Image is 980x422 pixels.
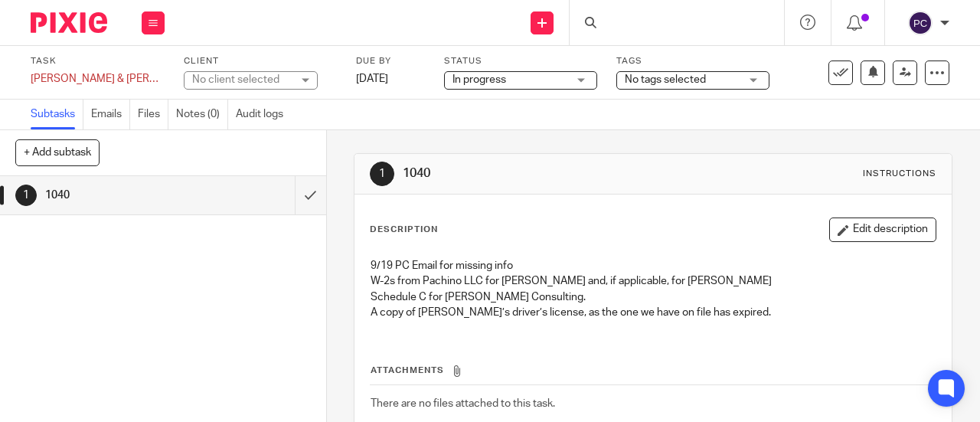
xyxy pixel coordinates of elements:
a: Files [138,100,168,129]
a: Notes (0) [176,100,228,129]
p: Schedule C for [PERSON_NAME] Consulting. [371,290,936,305]
label: Task [31,55,165,67]
div: Instructions [863,168,936,180]
div: [PERSON_NAME] & [PERSON_NAME] 1040 [31,71,165,87]
a: Audit logs [236,100,291,129]
span: No tags selected [625,74,706,85]
label: Client [184,55,337,67]
div: Biondi, Jessica &amp; Ricci, Alessio 1040 [31,71,165,87]
button: Edit description [829,218,936,242]
p: Description [370,224,438,236]
div: 1 [15,185,37,206]
h1: 1040 [45,184,201,207]
label: Due by [356,55,425,67]
div: 1 [370,162,394,186]
span: [DATE] [356,74,388,84]
label: Status [444,55,597,67]
img: Pixie [31,12,107,33]
span: Attachments [371,366,444,375]
label: Tags [616,55,769,67]
p: A copy of [PERSON_NAME]’s driver’s license, as the one we have on file has expired. [371,305,936,320]
span: In progress [452,74,506,85]
p: W-2s from Pachino LLC for [PERSON_NAME] and, if applicable, for [PERSON_NAME] [371,273,936,289]
a: Subtasks [31,100,83,129]
h1: 1040 [403,165,686,182]
div: No client selected [192,72,292,87]
button: + Add subtask [15,139,100,165]
p: 9/19 PC Email for missing info [371,258,936,273]
a: Emails [91,100,130,129]
span: There are no files attached to this task. [371,398,555,409]
img: svg%3E [908,11,933,35]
